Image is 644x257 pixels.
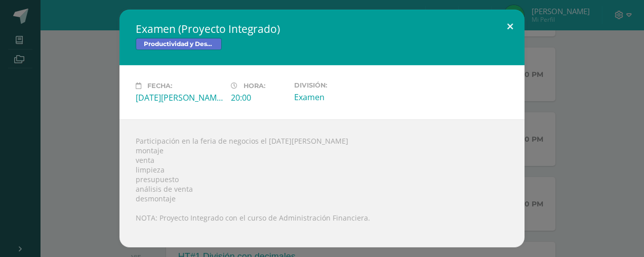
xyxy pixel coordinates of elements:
[119,119,525,247] div: Participación en la feria de negocios el [DATE][PERSON_NAME] montaje venta limpieza presupuesto a...
[231,92,286,103] div: 20:00
[147,82,172,90] span: Fecha:
[294,81,381,89] label: División:
[294,92,381,103] div: Examen
[136,22,508,36] h2: Examen (Proyecto Integrado)
[136,38,222,50] span: Productividad y Desarrollo
[244,82,265,90] span: Hora:
[496,10,525,44] button: Close (Esc)
[136,92,223,103] div: [DATE][PERSON_NAME]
